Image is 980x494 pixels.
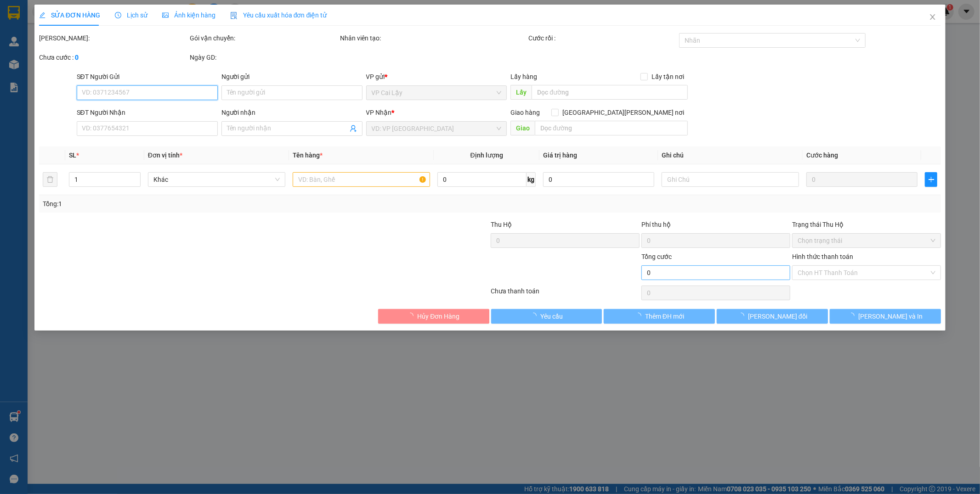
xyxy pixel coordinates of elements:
[641,253,672,260] span: Tổng cước
[43,199,378,209] div: Tổng: 1
[490,286,641,302] div: Chưa thanh toán
[162,11,215,19] span: Ảnh kiện hàng
[69,152,76,159] span: SL
[230,11,327,19] span: Yêu cầu xuất hóa đơn điện tử
[190,33,339,43] div: Gói vận chuyển:
[148,152,182,159] span: Đơn vị tính
[115,11,147,19] span: Lịch sử
[848,313,858,319] span: loading
[543,152,577,159] span: Giá trị hàng
[738,313,748,319] span: loading
[39,33,188,43] div: [PERSON_NAME]:
[133,174,138,180] span: up
[491,221,512,228] span: Thu Hộ
[540,311,563,321] span: Yêu cầu
[366,109,392,116] span: VP Nhận
[532,85,688,100] input: Dọc đường
[350,125,357,132] span: user-add
[925,172,937,187] button: plus
[528,33,677,43] div: Cước rồi :
[39,52,188,62] div: Chưa cước :
[858,311,923,321] span: [PERSON_NAME] và In
[407,313,417,319] span: loading
[340,33,527,43] div: Nhân viên tạo:
[130,180,140,186] span: Decrease Value
[39,12,45,18] span: edit
[641,219,790,233] div: Phí thu hộ
[293,172,430,187] input: VD: Bàn, Ghế
[530,313,540,319] span: loading
[830,309,941,324] button: [PERSON_NAME] và In
[133,180,138,186] span: down
[527,172,536,187] span: kg
[75,54,79,61] b: 0
[77,72,218,82] div: SĐT Người Gửi
[929,13,936,21] span: close
[635,313,645,319] span: loading
[648,72,688,82] span: Lấy tận nơi
[372,86,502,100] span: VP Cai Lậy
[470,152,503,159] span: Định lượng
[378,309,489,324] button: Hủy Đơn Hàng
[221,72,363,82] div: Người gửi
[491,309,602,324] button: Yêu cầu
[366,72,507,82] div: VP gửi
[510,73,537,80] span: Lấy hàng
[658,146,803,164] th: Ghi chú
[77,107,218,118] div: SĐT Người Nhận
[162,12,169,18] span: picture
[920,5,946,30] button: Close
[717,309,828,324] button: [PERSON_NAME] đổi
[190,52,339,62] div: Ngày GD:
[925,176,937,183] span: plus
[510,121,535,135] span: Giao
[798,234,935,247] span: Chọn trạng thái
[645,311,684,321] span: Thêm ĐH mới
[806,172,918,187] input: 0
[130,173,140,180] span: Increase Value
[806,152,838,159] span: Cước hàng
[230,12,238,19] img: icon
[43,172,57,187] button: delete
[792,253,853,260] label: Hình thức thanh toán
[293,152,323,159] span: Tên hàng
[559,107,688,118] span: [GEOGRAPHIC_DATA][PERSON_NAME] nơi
[792,219,941,230] div: Trạng thái Thu Hộ
[662,172,799,187] input: Ghi Chú
[417,311,459,321] span: Hủy Đơn Hàng
[115,12,121,18] span: clock-circle
[604,309,715,324] button: Thêm ĐH mới
[510,85,532,100] span: Lấy
[510,109,540,116] span: Giao hàng
[221,107,363,118] div: Người nhận
[39,11,100,19] span: SỬA ĐƠN HÀNG
[748,311,807,321] span: [PERSON_NAME] đổi
[535,121,688,135] input: Dọc đường
[153,173,280,186] span: Khác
